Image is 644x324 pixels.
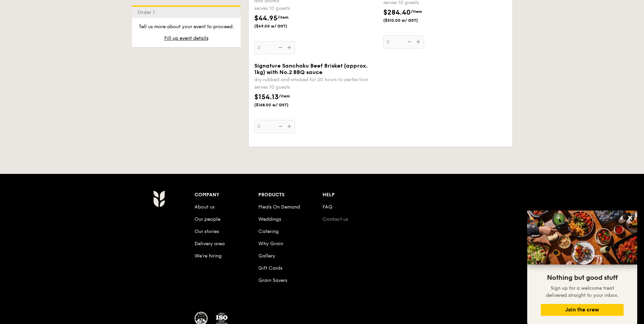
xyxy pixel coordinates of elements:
[258,253,275,259] a: Gallery
[258,190,323,200] div: Products
[383,18,429,23] span: ($310.00 w/ GST)
[254,5,378,12] div: serves 10 guests
[164,35,208,41] span: Fill up event details
[258,216,281,222] a: Weddings
[254,93,279,101] span: $154.13
[254,23,300,29] span: ($49.00 w/ GST)
[546,285,619,298] span: Sign up for a welcome treat delivered straight to your inbox.
[254,14,277,22] span: $44.95
[279,94,290,98] span: /item
[153,190,165,207] img: AYc88T3wAAAABJRU5ErkJggg==
[258,277,287,283] a: Grain Savers
[527,211,637,265] img: DSC07876-Edit02-Large.jpeg
[195,253,222,259] a: We’re hiring
[254,84,378,91] div: serves 10 guests
[541,304,624,316] button: Join the crew
[195,241,225,247] a: Delivery area
[258,204,300,210] a: Meals On Demand
[195,204,215,210] a: About us
[323,190,387,200] div: Help
[323,204,332,210] a: FAQ
[323,216,348,222] a: Contact us
[137,23,235,30] p: Tell us more about your event to proceed.
[137,10,158,15] span: Order 1
[258,229,279,234] a: Catering
[195,190,259,200] div: Company
[277,15,289,20] span: /item
[254,77,378,83] div: dry rubbed and smoked for 20 hours to perfection
[258,241,283,247] a: Why Grain
[383,8,411,17] span: $284.40
[254,102,300,108] span: ($168.00 w/ GST)
[195,216,220,222] a: Our people
[195,229,219,234] a: Our stories
[258,265,282,271] a: Gift Cards
[625,212,636,223] button: Close
[547,274,618,282] span: Nothing but good stuff
[411,9,422,14] span: /item
[254,62,368,75] span: Signature Sanchoku Beef Brisket (approx. 1kg) with No.2 BBQ sauce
